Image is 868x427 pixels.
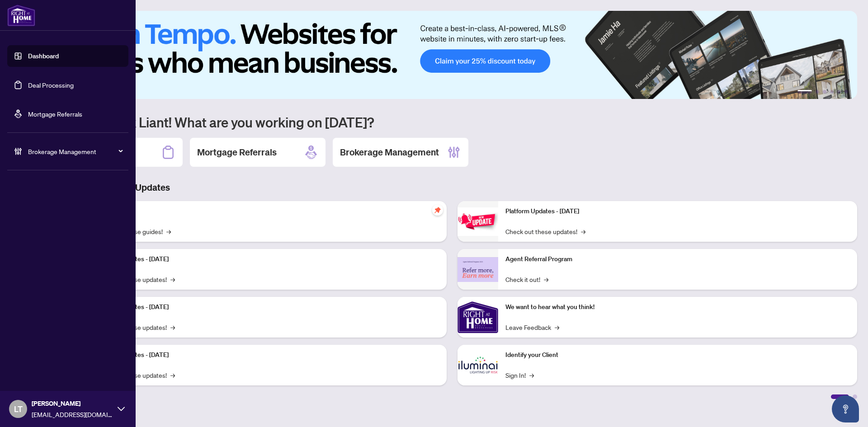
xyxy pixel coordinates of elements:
[844,90,848,94] button: 6
[340,146,439,159] h2: Brokerage Management
[166,226,171,236] span: →
[28,52,59,60] a: Dashboard
[170,322,175,332] span: →
[28,146,122,156] span: Brokerage Management
[529,370,534,380] span: →
[555,322,559,332] span: →
[28,110,82,118] a: Mortgage Referrals
[505,302,850,312] p: We want to hear what you think!
[47,113,857,131] h1: Welcome back Liant! What are you working on [DATE]?
[505,226,585,236] a: Check out these updates!→
[544,274,548,284] span: →
[458,257,498,282] img: Agent Referral Program
[32,409,113,419] span: [EMAIL_ADDRESS][DOMAIN_NAME]
[505,274,548,284] a: Check it out!→
[505,254,850,264] p: Agent Referral Program
[816,90,819,94] button: 2
[797,90,812,94] button: 1
[197,146,277,159] h2: Mortgage Referrals
[581,226,585,236] span: →
[505,322,559,332] a: Leave Feedback→
[505,350,850,360] p: Identify your Client
[432,205,443,216] span: pushpin
[14,403,23,415] span: LT
[7,5,35,26] img: logo
[458,297,498,338] img: We want to hear what you think!
[95,206,439,216] p: Self-Help
[823,90,826,94] button: 3
[830,90,834,94] button: 4
[505,370,534,380] a: Sign In!→
[95,254,439,264] p: Platform Updates - [DATE]
[47,181,857,194] h3: Brokerage & Industry Updates
[458,345,498,385] img: Identify your Client
[47,11,857,99] img: Slide 0
[32,399,113,408] span: [PERSON_NAME]
[95,350,439,360] p: Platform Updates - [DATE]
[837,90,841,94] button: 5
[95,302,439,312] p: Platform Updates - [DATE]
[170,274,175,284] span: →
[832,395,859,422] button: Open asap
[458,207,498,236] img: Platform Updates - June 23, 2025
[505,206,850,216] p: Platform Updates - [DATE]
[170,370,175,380] span: →
[28,81,74,89] a: Deal Processing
